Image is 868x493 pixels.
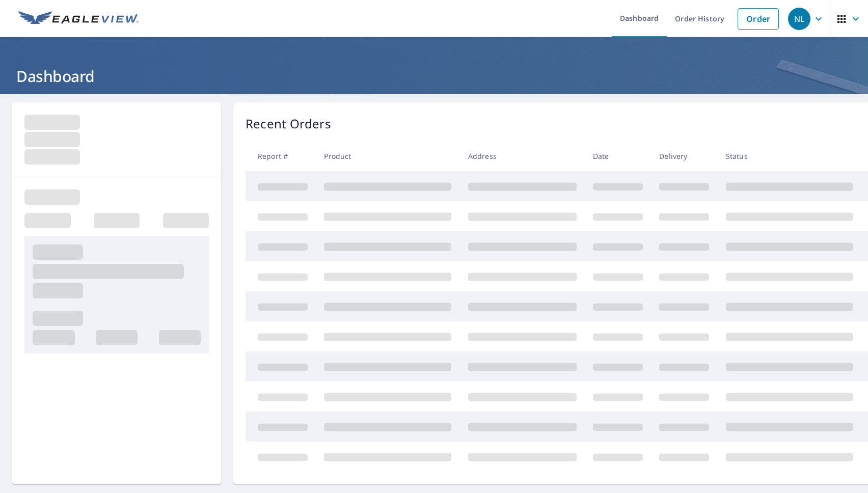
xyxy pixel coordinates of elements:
th: Address [460,141,585,171]
th: Date [585,141,651,171]
p: Recent Orders [246,115,331,133]
th: Delivery [651,141,717,171]
th: Status [718,141,861,171]
th: Product [316,141,459,171]
img: EV Logo [18,11,139,26]
th: Report # [246,141,316,171]
h1: Dashboard [12,66,856,87]
div: NL [788,8,810,30]
a: Order [738,8,779,30]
